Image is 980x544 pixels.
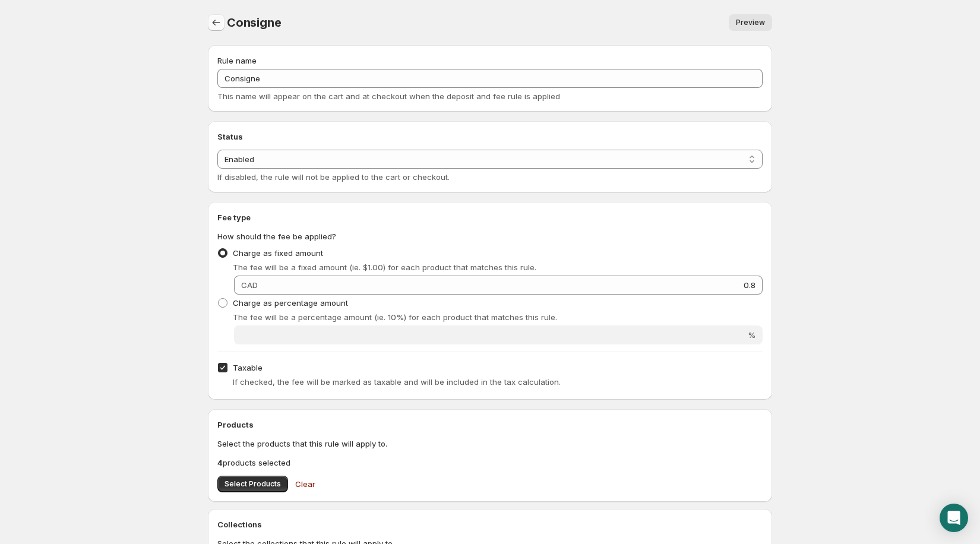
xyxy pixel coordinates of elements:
span: Preview [736,18,765,27]
button: Clear [288,472,323,496]
span: Taxable [233,363,263,372]
span: The fee will be a fixed amount (ie. $1.00) for each product that matches this rule. [233,262,536,272]
p: Select the products that this rule will apply to. [217,438,763,450]
p: The fee will be a percentage amount (ie. 10%) for each product that matches this rule. [233,311,763,323]
h2: Collections [217,518,763,530]
span: Charge as fixed amount [233,248,323,258]
span: Charge as percentage amount [233,298,348,308]
h2: Fee type [217,211,763,223]
div: Open Intercom Messenger [940,504,968,532]
h2: Products [217,419,763,431]
h2: Status [217,131,763,143]
span: % [748,330,755,340]
span: CAD [241,280,258,290]
span: If checked, the fee will be marked as taxable and will be included in the tax calculation. [233,377,561,387]
span: How should the fee be applied? [217,232,336,241]
span: Consigne [227,15,281,30]
span: Rule name [217,56,257,65]
p: products selected [217,457,763,469]
button: Settings [208,14,225,31]
button: Select Products [217,476,288,492]
span: This name will appear on the cart and at checkout when the deposit and fee rule is applied [217,91,560,101]
a: Preview [729,14,772,31]
span: Clear [295,478,315,490]
span: If disabled, the rule will not be applied to the cart or checkout. [217,172,450,182]
span: Select Products [225,479,281,489]
b: 4 [217,458,223,467]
